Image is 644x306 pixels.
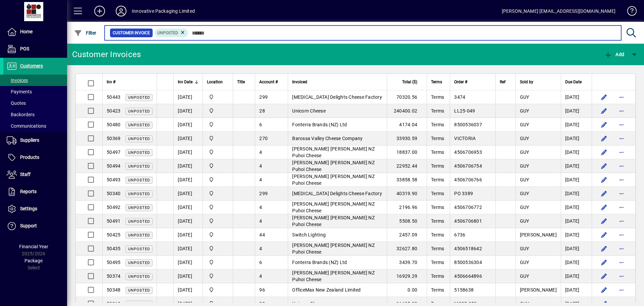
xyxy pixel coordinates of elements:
[74,30,97,36] span: Filter
[402,78,417,86] span: Total ($)
[237,78,245,86] span: Title
[454,260,482,265] span: 8500536304
[173,256,203,269] td: [DATE]
[207,245,229,252] span: Innovative Packaging
[602,48,626,60] button: Add
[20,155,39,160] span: Products
[454,246,482,251] span: 4506518642
[128,164,150,169] span: Unposted
[454,232,465,237] span: 6736
[292,174,375,186] span: [PERSON_NAME] [PERSON_NAME] NZ Puhoi Cheese
[173,132,203,145] td: [DATE]
[128,150,150,155] span: Unposted
[107,273,120,279] span: 50374
[599,119,609,130] button: Edit
[207,93,229,101] span: Innovative Packaging
[259,205,262,210] span: 4
[599,133,609,144] button: Edit
[387,242,427,256] td: 32627.80
[599,92,609,102] button: Edit
[431,287,444,293] span: Terms
[454,122,482,127] span: 8500536037
[132,6,195,16] div: Innovative Packaging Limited
[207,121,229,128] span: Innovative Packaging
[3,132,67,149] a: Suppliers
[20,172,31,177] span: Staff
[387,118,427,132] td: 4174.04
[387,187,427,201] td: 40319.90
[431,273,444,279] span: Terms
[454,191,473,196] span: PO 3389
[520,78,533,86] span: Sold by
[128,178,150,182] span: Unposted
[454,218,482,224] span: 4506706801
[107,78,115,86] span: Inv #
[259,163,262,169] span: 4
[20,137,39,143] span: Suppliers
[173,201,203,214] td: [DATE]
[431,163,444,169] span: Terms
[387,201,427,214] td: 2196.96
[387,159,427,173] td: 22952.44
[155,29,189,37] mat-chip: Customer Invoice Status: Unposted
[520,273,529,279] span: GUY
[431,94,444,100] span: Terms
[431,205,444,210] span: Terms
[3,149,67,166] a: Products
[616,133,627,144] button: More options
[128,233,150,237] span: Unposted
[259,232,265,237] span: 44
[173,173,203,187] td: [DATE]
[431,232,444,237] span: Terms
[19,244,48,249] span: Financial Year
[454,273,482,279] span: 4506664896
[7,89,32,94] span: Payments
[128,274,150,279] span: Unposted
[520,122,529,127] span: GUY
[616,257,627,268] button: More options
[128,261,150,265] span: Unposted
[616,92,627,102] button: More options
[107,108,120,114] span: 50423
[561,104,592,118] td: [DATE]
[173,104,203,118] td: [DATE]
[207,217,229,225] span: Innovative Packaging
[431,136,444,141] span: Terms
[616,174,627,185] button: More options
[599,147,609,158] button: Edit
[259,122,262,127] span: 6
[157,31,178,35] span: Unposted
[520,260,529,265] span: GUY
[173,118,203,132] td: [DATE]
[292,146,375,158] span: [PERSON_NAME] [PERSON_NAME] NZ Puhoi Cheese
[3,41,67,57] a: POS
[72,49,141,60] div: Customer Invoices
[565,78,588,86] div: Due Date
[561,145,592,159] td: [DATE]
[599,161,609,171] button: Edit
[561,90,592,104] td: [DATE]
[3,166,67,183] a: Staff
[599,257,609,268] button: Edit
[7,78,28,83] span: Invoices
[431,191,444,196] span: Terms
[128,109,150,114] span: Unposted
[3,109,67,120] a: Backorders
[207,272,229,280] span: Innovative Packaging
[107,246,120,251] span: 50435
[3,86,67,97] a: Payments
[520,287,557,293] span: [PERSON_NAME]
[107,122,120,127] span: 50480
[520,163,529,169] span: GUY
[107,163,120,169] span: 50494
[292,94,382,100] span: [MEDICAL_DATA] Delights Cheese Factory
[599,188,609,199] button: Edit
[107,218,120,224] span: 50491
[207,148,229,156] span: Innovative Packaging
[173,242,203,256] td: [DATE]
[107,205,120,210] span: 50492
[107,177,120,182] span: 50493
[616,147,627,158] button: More options
[616,105,627,116] button: More options
[292,260,347,265] span: Fonterra Brands (NZ) Ltd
